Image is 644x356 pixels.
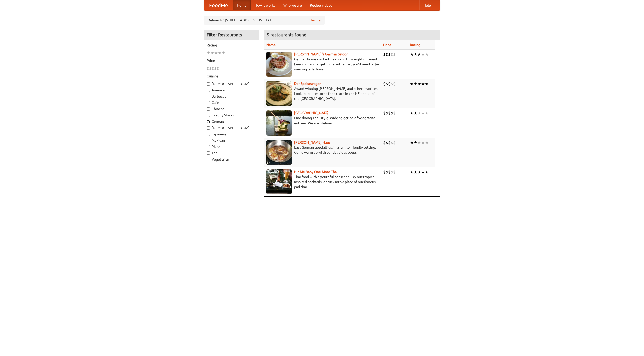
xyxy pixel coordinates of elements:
a: Recipe videos [306,0,336,10]
li: ★ [425,110,429,116]
input: Mexican [207,139,210,142]
li: ★ [421,110,425,116]
li: ★ [414,169,417,175]
li: ★ [414,81,417,87]
a: Hit Me Baby One More Thai [294,170,338,174]
li: ★ [414,140,417,145]
label: Pizza [207,144,256,149]
li: ★ [421,169,425,175]
a: [PERSON_NAME]'s German Saloon [294,52,348,56]
li: ★ [417,169,421,175]
label: Chinese [207,106,256,111]
li: $ [391,140,393,145]
a: Home [233,0,251,10]
li: ★ [417,110,421,116]
input: Chinese [207,107,210,111]
li: $ [214,66,217,71]
input: Cafe [207,101,210,104]
li: ★ [425,169,429,175]
li: ★ [210,50,214,56]
li: $ [391,169,393,175]
a: Who we are [279,0,306,10]
img: esthers.jpg [266,52,292,77]
li: $ [393,81,396,87]
li: ★ [417,140,421,145]
li: ★ [414,52,417,57]
h5: Cuisine [207,74,256,79]
p: Fine dining Thai-style. Wide selection of vegetarian entrées. We also deliver. [266,115,379,126]
li: $ [383,81,386,87]
li: $ [212,66,214,71]
label: Japanese [207,132,256,137]
li: $ [388,81,391,87]
li: $ [386,110,388,116]
li: $ [386,169,388,175]
img: kohlhaus.jpg [266,140,292,165]
p: German home-cooked meals and fifty-eight different beers on tap. To get more authentic, you'd nee... [266,57,379,72]
li: $ [386,52,388,57]
li: ★ [425,81,429,87]
li: ★ [214,50,218,56]
li: ★ [421,81,425,87]
li: $ [207,66,209,71]
a: Change [309,18,321,23]
label: Mexican [207,138,256,143]
li: $ [388,52,391,57]
li: ★ [207,50,210,56]
input: [DEMOGRAPHIC_DATA] [207,126,210,130]
img: babythai.jpg [266,169,292,194]
h4: Filter Restaurants [204,30,259,40]
li: ★ [421,52,425,57]
li: ★ [222,50,225,56]
a: [GEOGRAPHIC_DATA] [294,111,329,115]
li: ★ [410,169,414,175]
a: Help [419,0,435,10]
label: Czech / Slovak [207,113,256,118]
li: $ [383,52,386,57]
li: ★ [218,50,222,56]
li: $ [393,140,396,145]
li: ★ [410,81,414,87]
input: Barbecue [207,95,210,98]
input: Vegetarian [207,158,210,161]
li: $ [388,140,391,145]
li: $ [388,169,391,175]
li: $ [386,140,388,145]
li: $ [391,110,393,116]
a: FoodMe [204,0,233,10]
li: $ [217,66,219,71]
input: Pizza [207,145,210,148]
p: Thai food with a youthful bar scene. Try our tropical inspired cocktails, or tuck into a plate of... [266,174,379,189]
img: speisewagen.jpg [266,81,292,106]
input: German [207,120,210,123]
p: Award-winning [PERSON_NAME] and other favorites. Look for our restored food truck in the NE corne... [266,86,379,101]
li: $ [383,169,386,175]
input: [DEMOGRAPHIC_DATA] [207,82,210,86]
li: ★ [410,110,414,116]
li: $ [209,66,212,71]
li: ★ [421,140,425,145]
a: Der Speisewagen [294,82,321,86]
li: $ [388,110,391,116]
label: Barbecue [207,94,256,99]
li: $ [391,52,393,57]
li: ★ [417,81,421,87]
input: Thai [207,151,210,155]
li: $ [393,110,396,116]
a: Rating [410,43,420,47]
ng-pluralize: 5 restaurants found! [267,32,308,37]
label: Thai [207,150,256,155]
li: ★ [410,52,414,57]
li: $ [393,169,396,175]
li: $ [383,140,386,145]
input: Czech / Slovak [207,114,210,117]
a: [PERSON_NAME] Haus [294,140,330,144]
li: ★ [425,140,429,145]
h5: Rating [207,43,256,48]
li: $ [383,110,386,116]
